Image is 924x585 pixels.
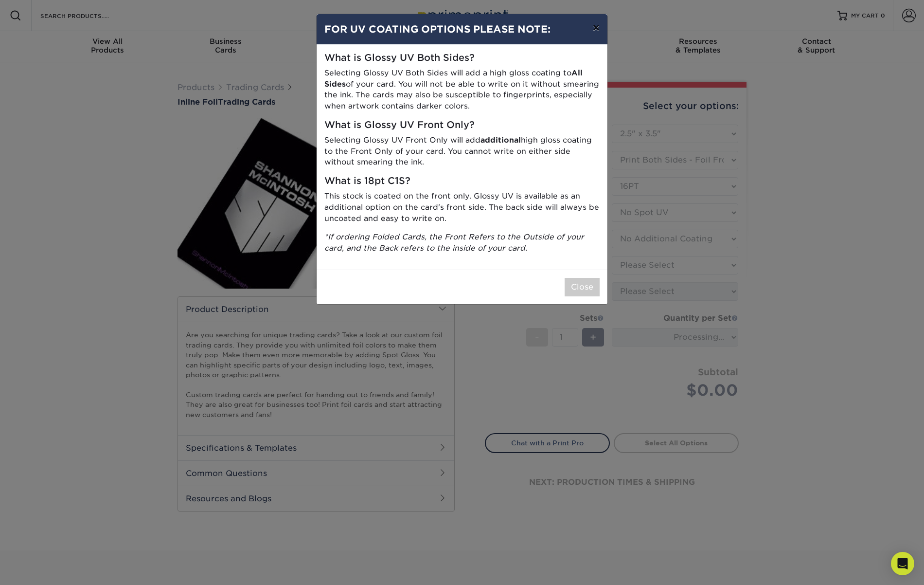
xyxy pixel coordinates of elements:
[565,278,600,296] button: Close
[324,176,600,187] h5: What is 18pt C1S?
[324,120,600,131] h5: What is Glossy UV Front Only?
[324,53,600,64] h5: What is Glossy UV Both Sides?
[324,22,600,37] h4: FOR UV COATING OPTIONS PLEASE NOTE:
[585,14,607,41] button: ×
[324,191,600,224] p: This stock is coated on the front only. Glossy UV is available as an additional option on the car...
[324,68,600,112] p: Selecting Glossy UV Both Sides will add a high gloss coating to of your card. You will not be abl...
[324,232,584,253] i: *If ordering Folded Cards, the Front Refers to the Outside of your card, and the Back refers to t...
[480,135,521,145] strong: additional
[324,135,600,168] p: Selecting Glossy UV Front Only will add high gloss coating to the Front Only of your card. You ca...
[324,68,583,89] strong: All Sides
[891,552,914,575] div: Open Intercom Messenger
